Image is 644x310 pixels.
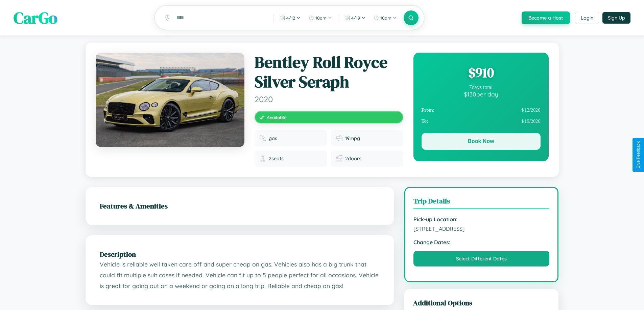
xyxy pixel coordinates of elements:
[315,15,327,21] span: 10am
[269,135,277,141] span: gas
[413,196,550,209] h3: Trip Details
[522,11,570,24] button: Become a Host
[96,53,244,147] img: Bentley Roll Royce Silver Seraph 2020
[422,63,541,82] div: $ 910
[255,53,403,91] h1: Bentley Roll Royce Silver Seraph
[100,249,380,259] h2: Description
[422,116,541,127] div: 4 / 19 / 2026
[259,155,266,162] img: Seats
[575,12,599,24] button: Login
[336,155,342,162] img: Doors
[305,12,335,23] button: 10am
[341,12,369,23] button: 4/19
[602,12,630,24] button: Sign Up
[100,201,380,211] h2: Features & Amenities
[413,251,550,266] button: Select Different Dates
[636,141,641,169] div: Give Feedback
[269,156,284,162] span: 2 seats
[422,107,435,113] strong: From:
[286,15,295,21] span: 4 / 12
[422,90,541,98] div: $ 130 per day
[100,259,380,291] p: Vehicle is reliable well taken care off and super cheap on gas. Vehicles also has a big trunk tha...
[413,298,550,308] h3: Additional Options
[345,156,361,162] span: 2 doors
[259,135,266,142] img: Fuel type
[345,135,360,141] span: 19 mpg
[336,135,342,142] img: Fuel efficiency
[413,225,550,232] span: [STREET_ADDRESS]
[370,12,400,23] button: 10am
[422,118,428,124] strong: To:
[413,216,550,223] strong: Pick-up Location:
[422,105,541,116] div: 4 / 12 / 2026
[14,7,57,29] span: CarGo
[276,12,304,23] button: 4/12
[422,84,541,90] div: 7 days total
[380,15,391,21] span: 10am
[267,114,287,120] span: Available
[422,133,541,150] button: Book Now
[255,94,403,104] span: 2020
[351,15,360,21] span: 4 / 19
[413,239,550,246] strong: Change Dates:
